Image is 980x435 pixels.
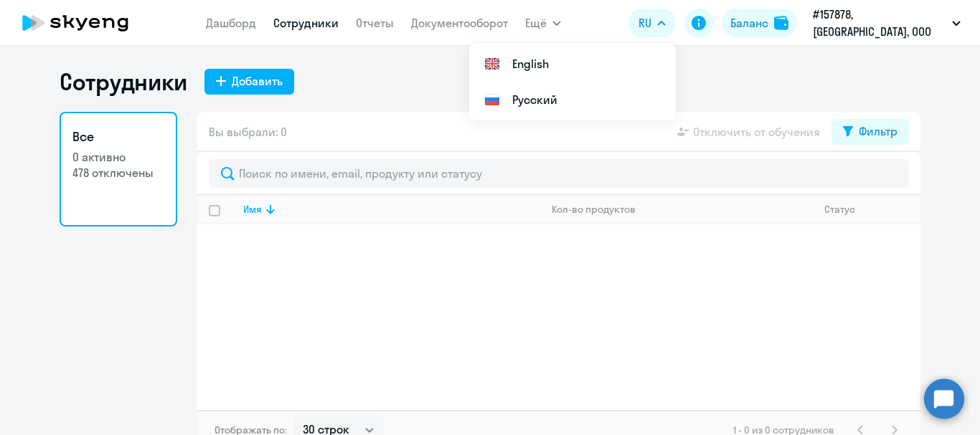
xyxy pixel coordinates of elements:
[484,55,501,72] img: English
[639,14,651,32] span: RU
[730,14,768,32] div: Баланс
[204,69,294,95] button: Добавить
[824,203,855,216] div: Статус
[243,203,540,216] div: Имя
[831,119,909,145] button: Фильтр
[824,203,920,216] div: Статус
[60,67,187,96] h1: Сотрудники
[209,123,287,140] span: Вы выбрали: 0
[859,123,897,140] div: Фильтр
[806,6,968,40] button: #157878, [GEOGRAPHIC_DATA], ООО
[774,16,788,30] img: balance
[72,149,164,165] p: 0 активно
[232,72,283,90] div: Добавить
[72,165,164,181] p: 478 отключены
[552,203,812,216] div: Кол-во продуктов
[273,16,339,30] a: Сотрудники
[60,112,177,226] a: Все0 активно478 отключены
[209,159,909,188] input: Поиск по имени, email, продукту или статусу
[484,91,501,108] img: Русский
[243,203,262,216] div: Имя
[356,16,394,30] a: Отчеты
[813,6,946,40] p: #157878, [GEOGRAPHIC_DATA], ООО
[206,16,256,30] a: Дашборд
[411,16,508,30] a: Документооборот
[525,9,561,37] button: Ещё
[72,128,164,146] h3: Все
[552,203,636,216] div: Кол-во продуктов
[722,9,797,37] button: Балансbalance
[469,43,676,120] ul: Ещё
[525,14,547,32] span: Ещё
[628,9,676,37] button: RU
